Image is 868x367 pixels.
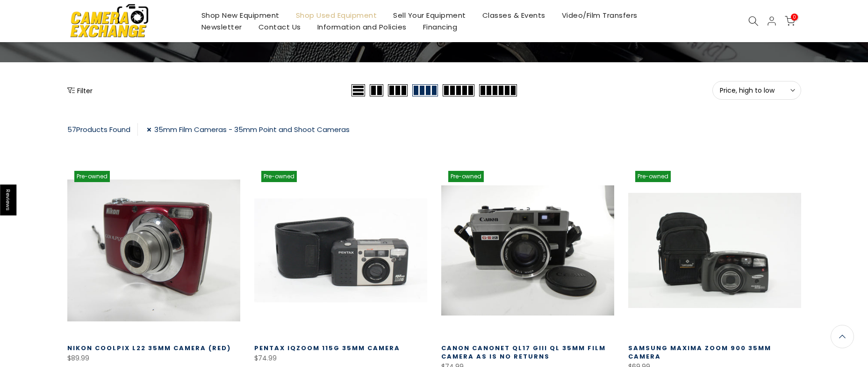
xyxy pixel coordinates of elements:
a: Financing [415,21,466,33]
a: Sell Your Equipment [385,9,474,21]
a: Newsletter [193,21,250,33]
button: Show filters [67,86,93,95]
div: $74.99 [254,352,427,364]
a: Pentax IQZoom 115g 35mm Camera [254,344,400,352]
a: Classes & Events [474,9,553,21]
a: Canon Canonet QL17 GIII QL 35mm Film camera AS IS NO RETURNS [441,344,606,361]
div: Products Found [67,123,138,136]
a: Nikon Coolpix L22 35mm Camera (Red) [67,344,231,352]
a: 0 [785,16,795,26]
span: Price, high to low [720,86,794,95]
a: Video/Film Transfers [553,9,646,21]
span: 57 [67,125,76,134]
button: Price, high to low [712,81,801,100]
span: 0 [791,14,798,21]
a: Information and Policies [309,21,415,33]
a: 35mm Film Cameras - 35mm Point and Shoot Cameras [147,123,350,136]
a: Contact Us [250,21,309,33]
a: Shop Used Equipment [287,9,385,21]
a: Shop New Equipment [193,9,287,21]
a: Samsung Maxima Zoom 900 35mm Camera [628,344,771,361]
div: $89.99 [67,352,240,364]
a: Back to the top [831,325,854,348]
